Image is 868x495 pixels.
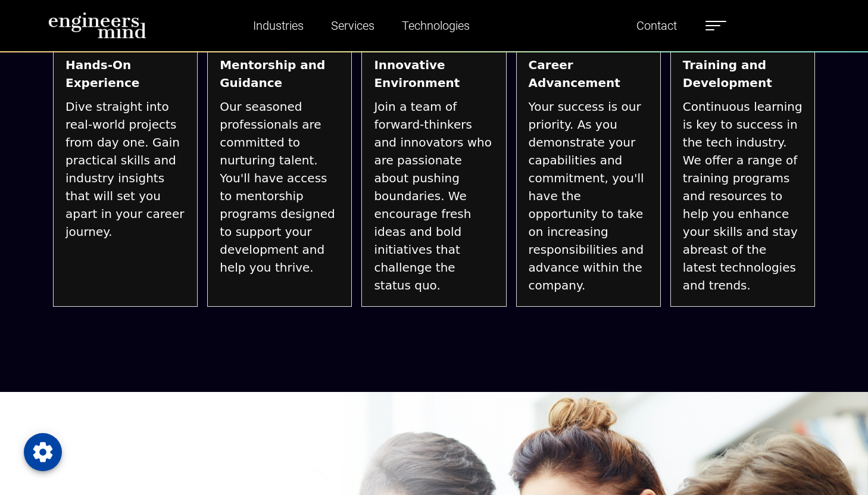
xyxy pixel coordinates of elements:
span: Your success is our priority. As you demonstrate your capabilities and commitment, you'll have th... [529,98,648,294]
a: Services [326,12,379,39]
strong: Career Advancement [529,56,648,92]
span: Our seasoned professionals are committed to nurturing talent. You'll have access to mentorship pr... [220,98,339,276]
a: Technologies [397,12,474,39]
a: Contact [632,12,682,39]
strong: Training and Development [683,56,803,92]
strong: Hands-On Experience [65,56,185,92]
span: Dive straight into real-world projects from day one. Gain practical skills and industry insights ... [65,98,185,241]
strong: Innovative Environment [374,56,494,92]
span: Join a team of forward-thinkers and innovators who are passionate about pushing boundaries. We en... [374,98,494,294]
strong: Mentorship and Guidance [220,56,339,92]
a: Industries [248,12,308,39]
img: logo [48,12,146,39]
span: Continuous learning is key to success in the tech industry. We offer a range of training programs... [683,98,803,294]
